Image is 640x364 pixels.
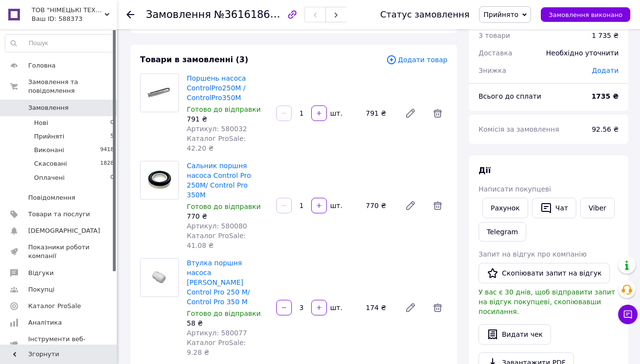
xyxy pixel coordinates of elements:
span: Готово до відправки [187,310,261,317]
span: Артикул: 580080 [187,222,247,230]
span: Виконані [34,146,64,155]
span: Замовлення [146,9,211,20]
span: Прийнято [483,11,518,18]
div: 770 ₴ [187,211,268,221]
a: Втулка поршня насоса [PERSON_NAME] Control Pro 250 M/ Control Pro 350 M [187,259,250,306]
a: Поршень насоса ControlPro250M / ControlPro350M [187,74,246,102]
span: Каталог ProSale: 9.28 ₴ [187,339,246,356]
button: Рахунок [482,198,528,218]
span: Замовлення та повідомлення [28,78,117,95]
span: Додати товар [386,54,447,65]
span: Інструменти веб-майстра та SEO [28,335,90,352]
div: 58 ₴ [187,318,268,328]
span: Комісія за замовлення [479,125,559,133]
span: Готово до відправки [187,203,261,210]
button: Чат з покупцем [618,305,638,324]
a: Редагувати [401,104,420,123]
span: 92.56 ₴ [592,125,619,133]
span: Запит на відгук про компанію [479,250,587,258]
button: Видати чек [479,324,551,345]
a: Редагувати [401,298,420,317]
span: Показники роботи компанії [28,243,90,260]
button: Скопіювати запит на відгук [479,263,610,283]
span: Замовлення [28,104,69,112]
div: 770 ₴ [362,199,397,212]
span: Повідомлення [28,193,75,202]
span: Артикул: 580032 [187,125,247,133]
a: Viber [580,198,614,218]
span: ТОВ "НІМЕЦЬКІ ТЕХНОЛОГІЇ РОЗПИЛЕННЯ" [32,6,105,15]
div: шт. [328,108,343,118]
button: Чат [532,198,576,218]
span: Артикул: 580077 [187,329,247,337]
span: Відгуки [28,269,53,277]
div: 791 ₴ [187,114,268,124]
span: №361618610 [214,8,283,20]
button: Замовлення виконано [541,7,630,22]
span: 3 товари [479,32,510,39]
div: Необхідно уточнити [540,42,624,64]
span: Видалити [428,196,447,215]
img: Втулка поршня насоса Wagner Control Pro 250 M/ Control Pro 350 M [141,259,178,296]
span: Скасовані [34,159,67,168]
span: Товари в замовленні (3) [140,55,249,64]
span: Прийняті [34,132,64,141]
b: 1735 ₴ [591,92,619,100]
img: Сальник поршня насоса Control Pro 250M/ Control Pro 350M [141,163,178,197]
span: У вас є 30 днів, щоб відправити запит на відгук покупцеві, скопіювавши посилання. [479,288,615,315]
div: Статус замовлення [380,10,470,19]
span: Аналітика [28,318,62,327]
span: [DEMOGRAPHIC_DATA] [28,226,100,235]
div: 1 735 ₴ [592,31,619,40]
span: Написати покупцеві [479,185,551,193]
span: 9418 [100,146,114,155]
span: Каталог ProSale [28,302,81,311]
a: Редагувати [401,196,420,215]
span: Замовлення виконано [549,11,622,18]
a: Telegram [479,222,526,242]
div: Повернутися назад [126,10,134,19]
span: 5 [110,132,114,141]
span: Каталог ProSale: 42.20 ₴ [187,135,246,152]
span: Знижка [479,67,506,74]
div: 791 ₴ [362,106,397,120]
span: Видалити [428,298,447,317]
span: Нові [34,119,48,127]
span: Каталог ProSale: 41.08 ₴ [187,232,246,249]
span: Додати [592,67,619,74]
span: Дії [479,166,491,175]
input: Пошук [5,35,114,52]
div: 174 ₴ [362,301,397,314]
span: Всього до сплати [479,92,541,100]
span: 0 [110,173,114,182]
span: Готово до відправки [187,105,261,113]
span: 1828 [100,159,114,168]
span: Головна [28,61,55,70]
div: шт. [328,303,343,312]
span: Оплачені [34,173,65,182]
span: Товари та послуги [28,210,90,219]
span: 0 [110,119,114,127]
span: Доставка [479,49,512,57]
img: Поршень насоса ControlPro250M / ControlPro350M [141,74,178,112]
span: Покупці [28,285,54,294]
div: шт. [328,201,343,210]
a: Сальник поршня насоса Control Pro 250M/ Control Pro 350M [187,162,251,199]
span: Видалити [428,104,447,123]
div: Ваш ID: 588373 [32,15,117,23]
